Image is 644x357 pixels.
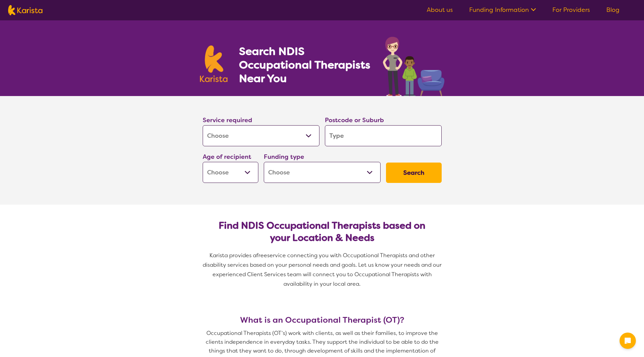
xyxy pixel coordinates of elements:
[606,6,620,14] a: Blog
[208,220,436,244] h2: Find NDIS Occupational Therapists based on your Location & Needs
[427,6,453,14] a: About us
[203,153,251,161] label: Age of recipient
[203,252,443,287] span: service connecting you with Occupational Therapists and other disability services based on your p...
[200,315,444,325] h3: What is an Occupational Therapist (OT)?
[264,153,304,161] label: Funding type
[200,45,228,82] img: Karista logo
[203,116,252,124] label: Service required
[239,44,371,85] h1: Search NDIS Occupational Therapists Near You
[209,252,256,259] span: Karista provides a
[325,116,384,124] label: Postcode or Suburb
[552,6,590,14] a: For Providers
[469,6,536,14] a: Funding Information
[386,163,442,183] button: Search
[325,125,442,146] input: Type
[383,37,444,96] img: occupational-therapy
[256,252,267,259] span: free
[8,5,42,15] img: Karista logo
